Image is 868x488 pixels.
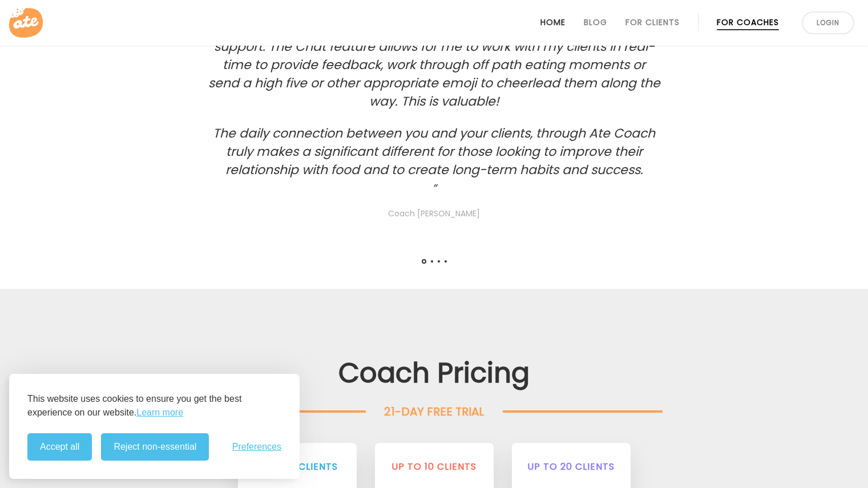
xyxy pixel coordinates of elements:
[27,392,281,420] p: This website uses cookies to ensure you get the best experience on our website.
[232,442,281,452] button: Toggle preferences
[717,18,779,27] a: For Coaches
[27,433,92,461] button: Accept all cookies
[802,11,854,34] a: Login
[206,207,663,220] span: Coach [PERSON_NAME]
[584,18,607,27] a: Blog
[136,406,183,420] a: Learn more
[101,433,209,461] button: Reject non-essential
[206,124,663,179] p: The daily connection between you and your clients, through Ate Coach truly makes a significant di...
[540,18,566,27] a: Home
[625,18,680,27] a: For Clients
[366,403,503,420] div: 21-DAY FREE TRIAL
[156,357,713,389] h2: Coach Pricing
[232,442,281,452] span: Preferences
